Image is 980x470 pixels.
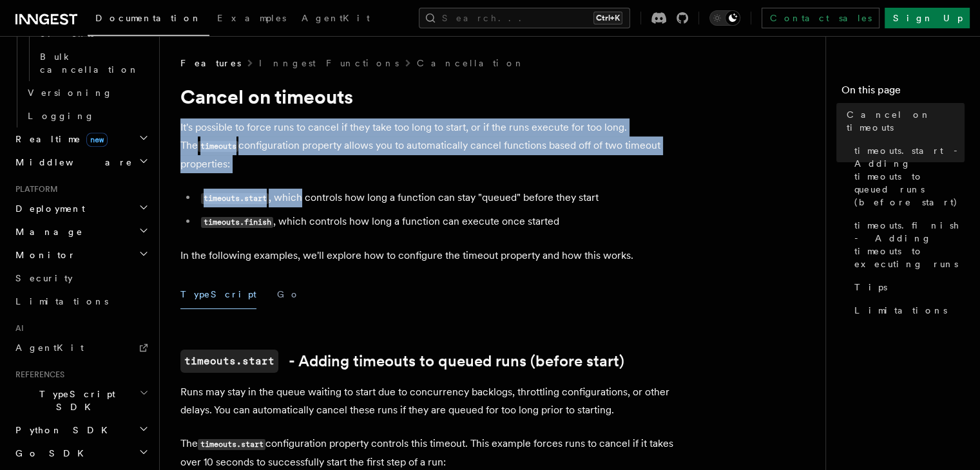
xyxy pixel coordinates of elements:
[294,4,378,35] a: AgentKit
[198,439,265,450] code: timeouts.start
[854,304,947,317] span: Limitations
[10,249,76,261] span: Monitor
[762,8,879,28] a: Contact sales
[217,13,286,23] span: Examples
[86,133,108,147] span: new
[593,12,622,24] kbd: Ctrl+K
[209,4,294,35] a: Examples
[10,151,151,174] button: Middleware
[849,276,965,299] a: Tips
[10,388,139,413] span: TypeScript SDK
[95,13,202,23] span: Documentation
[10,243,151,267] button: Monitor
[709,10,740,26] button: Toggle dark mode
[849,214,965,276] a: timeouts.finish - Adding timeouts to executing runs
[277,280,300,309] button: Go
[10,290,151,313] a: Limitations
[10,370,64,380] span: References
[417,57,525,70] a: Cancellation
[10,220,151,243] button: Manage
[854,219,965,270] span: timeouts.finish - Adding timeouts to executing runs
[259,57,399,70] a: Inngest Functions
[841,103,965,139] a: Cancel on timeouts
[15,296,108,306] span: Limitations
[10,267,151,290] a: Security
[35,45,151,81] a: Bulk cancellation
[10,156,133,169] span: Middleware
[10,323,24,334] span: AI
[10,184,58,194] span: Platform
[854,144,965,209] span: timeouts.start - Adding timeouts to queued runs (before start)
[23,104,151,127] a: Logging
[302,13,370,23] span: AgentKit
[849,299,965,322] a: Limitations
[201,217,273,228] code: timeouts.finish
[197,189,696,207] li: , which controls how long a function can stay "queued" before they start
[180,383,696,419] p: Runs may stay in the queue waiting to start due to concurrency backlogs, throttling configuration...
[197,212,696,231] li: , which controls how long a function can execute once started
[23,81,151,104] a: Versioning
[10,197,151,220] button: Deployment
[10,418,151,442] button: Python SDK
[10,133,108,146] span: Realtime
[28,88,113,98] span: Versioning
[180,350,624,373] a: timeouts.start- Adding timeouts to queued runs (before start)
[201,193,269,204] code: timeouts.start
[180,118,696,173] p: It's possible to force runs to cancel if they take too long to start, or if the runs execute for ...
[180,280,256,309] button: TypeScript
[40,52,139,75] span: Bulk cancellation
[841,82,965,103] h4: On this page
[885,8,970,28] a: Sign Up
[180,247,696,265] p: In the following examples, we'll explore how to configure the timeout property and how this works.
[180,85,696,108] h1: Cancel on timeouts
[180,350,278,373] code: timeouts.start
[10,225,83,238] span: Manage
[15,343,84,353] span: AgentKit
[88,4,209,36] a: Documentation
[419,8,630,28] button: Search...Ctrl+K
[15,273,73,283] span: Security
[854,281,887,294] span: Tips
[10,447,91,460] span: Go SDK
[10,127,151,151] button: Realtimenew
[10,382,151,418] button: TypeScript SDK
[10,424,115,437] span: Python SDK
[10,442,151,465] button: Go SDK
[10,336,151,359] a: AgentKit
[10,202,85,215] span: Deployment
[198,141,238,152] code: timeouts
[180,57,241,70] span: Features
[28,111,95,121] span: Logging
[849,139,965,214] a: timeouts.start - Adding timeouts to queued runs (before start)
[847,108,965,134] span: Cancel on timeouts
